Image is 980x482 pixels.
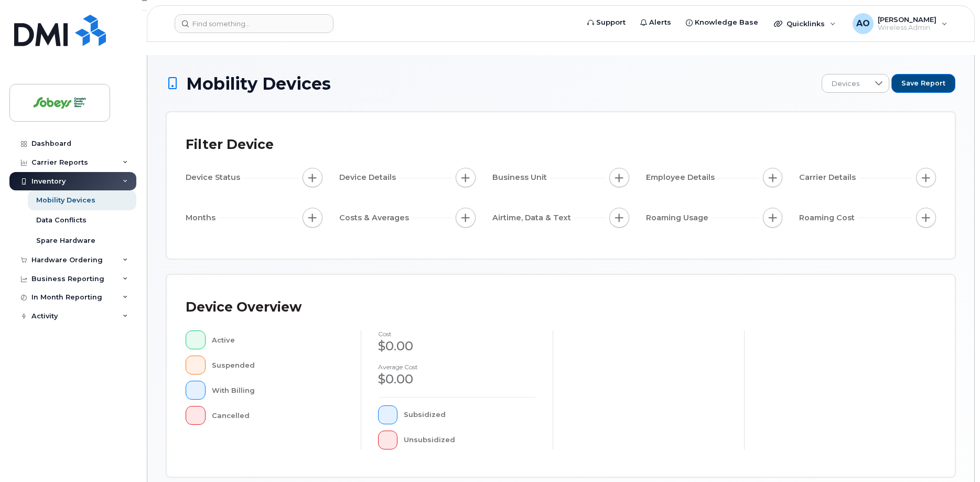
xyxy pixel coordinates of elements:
div: Subsidized [404,405,535,424]
span: Months [186,212,219,223]
button: Save Report [891,74,955,93]
div: Suspended [212,356,344,374]
span: Business Unit [492,172,550,183]
div: Device Overview [186,294,301,321]
span: Costs & Averages [339,212,412,223]
span: Device Status [186,172,243,183]
h4: cost [378,330,536,337]
span: Carrier Details [799,172,859,183]
span: Device Details [339,172,399,183]
div: Active [212,330,344,349]
div: Cancelled [212,406,344,425]
span: Roaming Usage [646,212,712,223]
span: Mobility Devices [186,74,331,93]
div: Unsubsidized [404,431,535,449]
div: $0.00 [378,370,536,388]
span: Employee Details [646,172,718,183]
span: Save Report [901,79,945,88]
div: Filter Device [186,131,274,158]
div: $0.00 [378,337,536,355]
span: Devices [822,74,869,93]
span: Airtime, Data & Text [492,212,574,223]
h4: Average cost [378,363,536,370]
span: Roaming Cost [799,212,858,223]
div: With Billing [212,381,344,400]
